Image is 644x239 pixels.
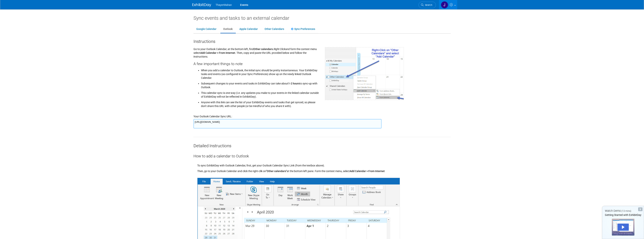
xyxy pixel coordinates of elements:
div: How to add a calendar to Outlook [193,149,451,159]
img: ExhibitDay [192,3,211,7]
div: Go to your Outlook Calendar; at the bottom left, find . and form the context menu select . Then, ... [191,44,322,110]
div: A few important things to note [193,58,319,67]
span: ThayerMahan [216,3,232,6]
span: (13 mins) [621,210,631,212]
img: Outlook Calendar screen shot for adding external calendar [325,47,404,100]
div: Dismiss [638,207,642,211]
div: Watch Demo [602,209,644,213]
div: Your Outlook Calendar Sync URL: [193,110,451,118]
li: Subsequent changes to your events and tasks in ExhibitDay can take about to sync-up with Outlook. [201,80,319,89]
span: "Other calendars" [266,170,287,173]
span: Search [424,4,432,6]
div: To sync ExhibitDay with Outlook Calendar, first, get your Outlook Calendar Sync Link (from the te... [197,159,451,167]
li: Anyone with this link can see the list of your ExhibitDay events and tasks that get synced, so pl... [201,99,319,108]
div: Getting Started with ExhibitDay [602,213,644,217]
a: Outlook [220,26,235,33]
div: Play [617,224,629,231]
i: Right Click [274,48,285,51]
a: Google Calendar [193,26,219,33]
div: Then, go to your Outlook Calendar and click the right-clik on at the bottom left pane. Form the c... [197,167,451,173]
div: Sync events and tasks to an external calendar [193,15,451,21]
a: Sync Preferences [288,26,318,33]
span: Other calendars [254,48,273,51]
li: This calendar sync is one-way (i.e. any updates you make to your events in the linked calendar ou... [201,89,319,99]
img: Jarrett Russell [441,1,448,8]
a: Apple Calendar [237,26,261,33]
span: Add Calendar > From Internet [350,170,385,173]
span: 1-2 hours [288,82,300,85]
textarea: [URL][DOMAIN_NAME] [193,119,382,128]
span: Add Calendar > From Internet [200,51,235,54]
li: When you add a calendar to Outlook, the initial sync should be pretty instantaneous. Your Exhibit... [201,68,319,80]
a: Search [419,2,436,8]
div: Instructions [193,37,451,44]
div: Detailed Instructions [193,137,451,149]
a: Other Calendars [262,26,287,33]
